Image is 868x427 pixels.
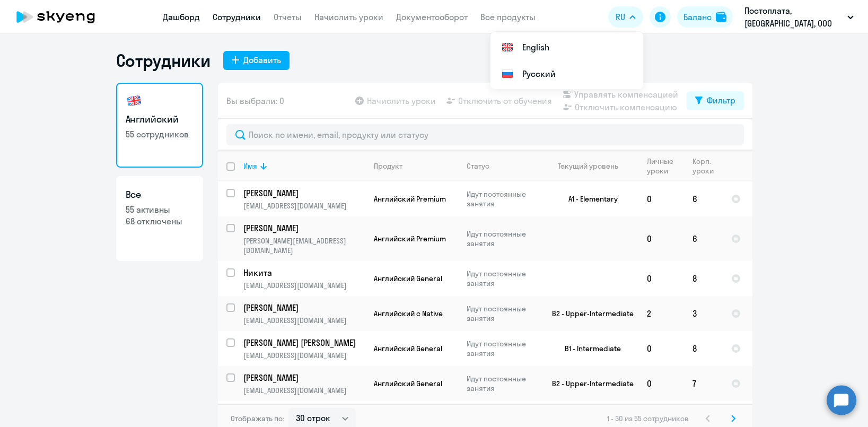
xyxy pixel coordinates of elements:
[374,379,442,388] span: Английский General
[548,161,638,171] div: Текущий уровень
[739,4,859,30] button: Постоплата, [GEOGRAPHIC_DATA], ООО
[467,189,539,208] p: Идут постоянные занятия
[314,12,383,22] a: Начислить уроки
[226,94,284,107] span: Вы выбрали: 0
[243,267,363,278] p: Никита
[126,215,194,227] p: 68 отключены
[467,339,539,358] p: Идут постоянные занятия
[374,234,446,243] span: Английский Premium
[467,374,539,393] p: Идут постоянные занятия
[540,181,638,216] td: A1 - Elementary
[243,302,365,313] a: [PERSON_NAME]
[243,236,365,255] p: [PERSON_NAME][EMAIL_ADDRESS][DOMAIN_NAME]
[231,414,284,423] span: Отображать по:
[243,222,365,234] a: [PERSON_NAME]
[558,161,618,171] div: Текущий уровень
[243,222,363,234] p: [PERSON_NAME]
[243,337,365,348] a: [PERSON_NAME] [PERSON_NAME]
[684,216,723,261] td: 6
[243,337,363,348] p: [PERSON_NAME] [PERSON_NAME]
[374,194,446,204] span: Английский Premium
[243,54,281,66] div: Добавить
[243,386,365,395] p: [EMAIL_ADDRESS][DOMAIN_NAME]
[243,302,363,313] p: [PERSON_NAME]
[116,50,211,71] h1: Сотрудники
[540,296,638,331] td: B2 - Upper-Intermediate
[616,11,625,23] span: RU
[540,366,638,401] td: B2 - Upper-Intermediate
[226,124,744,145] input: Поиск по имени, email, продукту или статусу
[608,6,643,28] button: RU
[243,201,365,211] p: [EMAIL_ADDRESS][DOMAIN_NAME]
[638,216,684,261] td: 0
[243,161,365,171] div: Имя
[467,269,539,288] p: Идут постоянные занятия
[638,331,684,366] td: 0
[374,274,442,283] span: Английский General
[243,187,363,199] p: [PERSON_NAME]
[374,161,402,171] div: Продукт
[744,4,843,30] p: Постоплата, [GEOGRAPHIC_DATA], ООО
[501,41,514,54] img: English
[213,12,261,22] a: Сотрудники
[638,181,684,216] td: 0
[490,32,643,89] ul: RU
[467,229,539,248] p: Идут постоянные занятия
[716,12,726,22] img: balance
[243,316,365,325] p: [EMAIL_ADDRESS][DOMAIN_NAME]
[684,296,723,331] td: 3
[707,94,735,107] div: Фильтр
[243,187,365,199] a: [PERSON_NAME]
[501,67,514,80] img: Русский
[126,112,194,126] h3: Английский
[243,161,257,171] div: Имя
[677,6,733,28] button: Балансbalance
[116,83,203,168] a: Английский55 сотрудников
[684,181,723,216] td: 6
[687,91,744,110] button: Фильтр
[126,204,194,215] p: 55 активны
[607,414,689,423] span: 1 - 30 из 55 сотрудников
[638,296,684,331] td: 2
[243,372,365,384] a: [PERSON_NAME]
[126,188,194,202] h3: Все
[374,344,442,353] span: Английский General
[126,92,143,109] img: english
[683,11,712,23] div: Баланс
[126,128,194,140] p: 55 сотрудников
[243,372,363,384] p: [PERSON_NAME]
[647,156,683,176] div: Личные уроки
[243,281,365,290] p: [EMAIL_ADDRESS][DOMAIN_NAME]
[467,161,489,171] div: Статус
[480,12,536,22] a: Все продукты
[116,176,203,261] a: Все55 активны68 отключены
[638,366,684,401] td: 0
[243,267,365,278] a: Никита
[467,304,539,323] p: Идут постоянные занятия
[540,331,638,366] td: B1 - Intermediate
[692,156,722,176] div: Корп. уроки
[163,12,200,22] a: Дашборд
[684,331,723,366] td: 8
[274,12,302,22] a: Отчеты
[396,12,468,22] a: Документооборот
[374,309,443,318] span: Английский с Native
[638,261,684,296] td: 0
[243,351,365,360] p: [EMAIL_ADDRESS][DOMAIN_NAME]
[223,51,290,70] button: Добавить
[684,261,723,296] td: 8
[684,366,723,401] td: 7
